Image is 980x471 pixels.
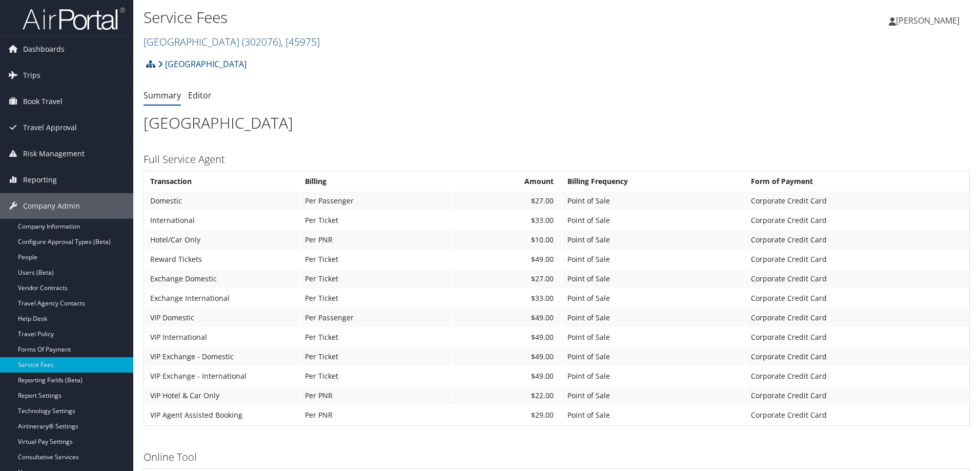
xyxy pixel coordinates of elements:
[23,141,85,167] span: Risk Management
[145,367,299,385] td: VIP Exchange - International
[562,309,745,327] td: Point of Sale
[300,328,452,346] td: Per Ticket
[453,231,562,249] td: $10.00
[562,367,745,385] td: Point of Sale
[300,386,452,405] td: Per PNR
[300,211,452,230] td: Per Ticket
[300,250,452,269] td: Per Ticket
[746,406,968,424] td: Corporate Credit Card
[145,250,299,269] td: Reward Tickets
[300,231,452,249] td: Per PNR
[158,54,247,74] a: [GEOGRAPHIC_DATA]
[746,172,968,191] th: Form of Payment
[145,386,299,405] td: VIP Hotel & Car Only
[145,347,299,366] td: VIP Exchange - Domestic
[23,36,65,62] span: Dashboards
[562,347,745,366] td: Point of Sale
[562,211,745,230] td: Point of Sale
[23,7,125,31] img: airportal-logo.png
[746,250,968,269] td: Corporate Credit Card
[23,89,63,114] span: Book Travel
[746,309,968,327] td: Corporate Credit Card
[144,35,320,49] a: [GEOGRAPHIC_DATA]
[746,192,968,210] td: Corporate Credit Card
[145,172,299,191] th: Transaction
[746,231,968,249] td: Corporate Credit Card
[188,90,212,101] a: Editor
[23,115,77,140] span: Travel Approval
[300,172,452,191] th: Billing
[453,172,562,191] th: Amount
[562,192,745,210] td: Point of Sale
[453,406,562,424] td: $29.00
[281,35,320,49] span: , [ 45975 ]
[453,386,562,405] td: $22.00
[746,386,968,405] td: Corporate Credit Card
[562,231,745,249] td: Point of Sale
[453,289,562,308] td: $33.00
[746,328,968,346] td: Corporate Credit Card
[562,406,745,424] td: Point of Sale
[145,309,299,327] td: VIP Domestic
[746,347,968,366] td: Corporate Credit Card
[144,152,970,167] h3: Full Service Agent
[145,211,299,230] td: International
[145,270,299,288] td: Exchange Domestic
[144,112,970,134] h1: [GEOGRAPHIC_DATA]
[562,270,745,288] td: Point of Sale
[144,450,970,464] h3: Online Tool
[300,309,452,327] td: Per Passenger
[896,15,959,26] span: [PERSON_NAME]
[242,35,281,49] span: ( 302076 )
[453,309,562,327] td: $49.00
[562,172,745,191] th: Billing Frequency
[144,90,181,101] a: Summary
[746,289,968,308] td: Corporate Credit Card
[453,270,562,288] td: $27.00
[145,231,299,249] td: Hotel/Car Only
[300,289,452,308] td: Per Ticket
[23,167,57,193] span: Reporting
[453,367,562,385] td: $49.00
[23,63,40,88] span: Trips
[746,270,968,288] td: Corporate Credit Card
[562,386,745,405] td: Point of Sale
[453,347,562,366] td: $49.00
[453,328,562,346] td: $49.00
[746,211,968,230] td: Corporate Credit Card
[562,250,745,269] td: Point of Sale
[453,192,562,210] td: $27.00
[145,406,299,424] td: VIP Agent Assisted Booking
[300,406,452,424] td: Per PNR
[889,5,970,36] a: [PERSON_NAME]
[300,270,452,288] td: Per Ticket
[453,250,562,269] td: $49.00
[562,289,745,308] td: Point of Sale
[145,328,299,346] td: VIP International
[23,193,80,219] span: Company Admin
[300,347,452,366] td: Per Ticket
[562,328,745,346] td: Point of Sale
[746,367,968,385] td: Corporate Credit Card
[144,7,695,28] h1: Service Fees
[145,192,299,210] td: Domestic
[300,192,452,210] td: Per Passenger
[453,211,562,230] td: $33.00
[300,367,452,385] td: Per Ticket
[145,289,299,308] td: Exchange International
